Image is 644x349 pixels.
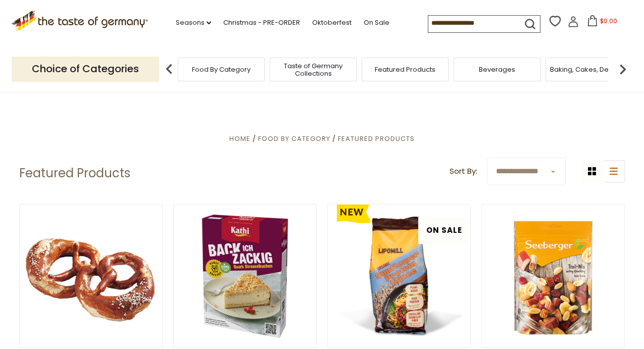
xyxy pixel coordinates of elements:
img: The Taste of Germany Bavarian Soft Pretzels, 4oz., 10 pc., handmade and frozen [20,205,163,347]
a: Food By Category [192,66,251,73]
a: Christmas - PRE-ORDER [223,17,300,28]
img: Seeberger Gourmet "Trail Mix" (Peanuts, Bananas, Rhubarb, Almonds), 150g (5.3oz) [482,205,625,347]
label: Sort By: [450,165,477,178]
a: Seasons [176,17,211,28]
a: Featured Products [338,134,415,143]
span: $0.00 [600,17,617,25]
a: Beverages [479,66,515,73]
p: Choice of Categories [12,57,159,81]
img: Lamotte Organic Meatless "Bolognese" Mix, high Protein, 75g [328,205,471,347]
a: Taste of Germany Collections [273,62,354,77]
a: On Sale [364,17,389,28]
img: previous arrow [159,59,179,79]
a: Home [229,134,251,143]
a: Food By Category [258,134,330,143]
img: Kathi German Quark Cheese Crumble Cake Mix, 545g [174,205,317,347]
img: next arrow [613,59,633,79]
a: Oktoberfest [312,17,352,28]
button: $0.00 [581,15,624,30]
a: Featured Products [375,66,435,73]
a: Baking, Cakes, Desserts [550,66,628,73]
h1: Featured Products [19,166,130,181]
